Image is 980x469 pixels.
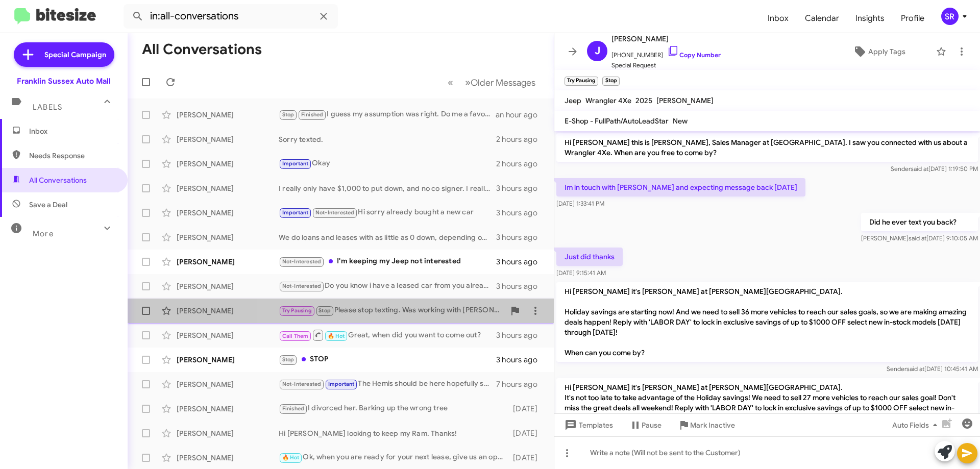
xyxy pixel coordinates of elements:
p: Just did thanks [556,248,623,266]
div: 7 hours ago [496,379,546,389]
div: [PERSON_NAME] [177,453,279,463]
span: [PERSON_NAME] [611,33,721,45]
span: Special Request [611,60,721,70]
span: Sender [DATE] 1:19:50 PM [891,165,978,172]
div: Great, when did you want to come out? [279,329,496,341]
div: Franklin Sussex Auto Mall [17,76,111,86]
div: STOP [279,354,496,365]
span: Stop [282,356,295,363]
span: Older Messages [471,77,535,88]
span: New [673,116,688,126]
span: Labels [33,103,62,112]
div: I'm keeping my Jeep not interested [279,256,496,267]
div: an hour ago [496,110,546,120]
nav: Page navigation example [442,72,542,93]
div: 3 hours ago [496,232,546,242]
div: [PERSON_NAME] [177,257,279,267]
div: 3 hours ago [496,330,546,340]
span: Wrangler 4Xe [585,96,631,105]
span: « [448,76,453,89]
div: [PERSON_NAME] [177,159,279,169]
span: Inbox [29,126,116,136]
span: All Conversations [29,175,87,185]
a: Copy Number [667,51,721,59]
span: said at [906,365,924,373]
p: Hi [PERSON_NAME] it's [PERSON_NAME] at [PERSON_NAME][GEOGRAPHIC_DATA]. It's not too late to take ... [556,378,978,448]
div: Sorry texted. [279,134,496,144]
div: [PERSON_NAME] [177,379,279,389]
span: » [465,76,471,89]
div: Hi [PERSON_NAME] looking to keep my Ram. Thanks! [279,428,508,438]
div: I really only have $1,000 to put down, and no co signer. I really don't have a way to you and was... [279,183,496,193]
div: [DATE] [508,428,546,438]
span: Save a Deal [29,200,67,210]
div: [PERSON_NAME] [177,110,279,120]
div: Okay [279,158,496,169]
span: Needs Response [29,151,116,161]
button: Previous [442,72,459,93]
div: [PERSON_NAME] [177,281,279,291]
span: said at [911,165,928,172]
div: SR [941,8,959,25]
div: [PERSON_NAME] [177,183,279,193]
div: 2 hours ago [496,159,546,169]
span: Try Pausing [282,307,312,314]
span: Not-Interested [282,283,322,289]
div: [PERSON_NAME] [177,428,279,438]
span: Apply Tags [868,42,905,61]
span: Important [282,209,309,216]
span: 2025 [635,96,652,105]
span: Not-Interested [315,209,355,216]
a: Insights [847,4,893,33]
div: The Hemis should be here hopefully soon. We have nearly 30 that are just waiting to be shipped. T... [279,378,496,390]
a: Inbox [759,4,797,33]
div: 2 hours ago [496,134,546,144]
span: 🔥 Hot [328,333,345,339]
p: Hi [PERSON_NAME] this is [PERSON_NAME], Sales Manager at [GEOGRAPHIC_DATA]. I saw you connected w... [556,133,978,162]
span: [DATE] 9:15:41 AM [556,269,606,277]
span: Jeep [565,96,581,105]
span: E-Shop - FullPath/AutoLeadStar [565,116,669,126]
button: Pause [621,416,670,434]
span: J [595,43,600,59]
div: Do you know i have a leased car from you already? I did not inquire about a new vehicle [279,280,496,292]
div: Ok, when you are ready for your next lease, give us an opportunity to earn your business. [279,452,508,463]
input: Search [124,4,338,29]
p: Did he ever text you back? [861,213,978,231]
button: Templates [554,416,621,434]
div: 3 hours ago [496,281,546,291]
div: [PERSON_NAME] [177,232,279,242]
span: Important [328,381,355,387]
div: 3 hours ago [496,208,546,218]
div: [DATE] [508,404,546,414]
div: Hi sorry already bought a new car [279,207,496,218]
button: SR [933,8,969,25]
div: [PERSON_NAME] [177,208,279,218]
div: [PERSON_NAME] [177,330,279,340]
div: [PERSON_NAME] [177,404,279,414]
a: Calendar [797,4,847,33]
span: [PERSON_NAME] [656,96,714,105]
span: Profile [893,4,933,33]
span: [DATE] 1:33:41 PM [556,200,604,207]
div: We do loans and leases with as little as 0 down, depending on credit [279,232,496,242]
button: Auto Fields [884,416,949,434]
div: 3 hours ago [496,257,546,267]
span: Special Campaign [44,50,106,60]
span: Finished [301,111,324,118]
a: Special Campaign [14,42,114,67]
span: Stop [318,307,331,314]
span: More [33,229,54,238]
small: Stop [602,77,619,86]
span: Call Them [282,333,309,339]
span: Finished [282,405,305,412]
span: [PERSON_NAME] [DATE] 9:10:05 AM [861,234,978,242]
div: Please stop texting. Was working with [PERSON_NAME] and it doesn't sound like we can make it work [279,305,505,316]
span: Important [282,160,309,167]
span: said at [909,234,926,242]
button: Mark Inactive [670,416,743,434]
div: I guess my assumption was right. Do me a favor and take me off your contact list. Thanks. [279,109,496,120]
span: Pause [642,416,661,434]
